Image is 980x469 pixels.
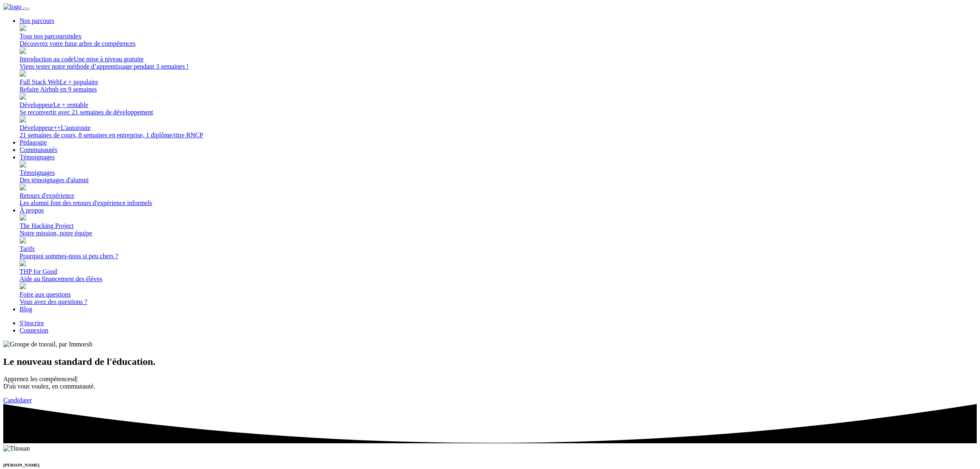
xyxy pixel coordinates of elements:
[20,291,71,298] span: Foire aux questions
[20,298,977,306] div: Vous avez des questions ?
[20,214,26,221] img: earth-532ca4cfcc951ee1ed9d08868e369144.svg
[20,25,977,47] a: Tous nos parcoursindex Découvrez votre futur arbre de compétences
[3,356,977,367] h1: Le nouveau standard de l'éducation.
[20,245,35,252] span: Tarifs
[20,116,26,123] img: star-1b1639e91352246008672c7d0108e8fd.svg
[3,397,32,404] a: Candidater
[20,306,32,313] a: Blog
[20,56,144,63] span: Introduction au code
[3,462,977,467] h6: [PERSON_NAME]
[20,283,26,289] img: book-open-effebd538656b14b08b143ef14f57c46.svg
[67,33,82,40] span: index
[20,176,977,184] div: Des témoignages d'alumni
[20,146,57,153] a: Communautés
[20,48,977,70] a: Introduction au codeUne mise à niveau gratuite Viens tester notre méthode d’apprentissage pendant...
[20,230,977,237] div: Notre mission, notre équipe
[3,375,977,390] p: Apprenez les compétences D'où vous voulez, en communauté.
[20,162,977,184] a: Témoignages Des témoignages d'alumni
[20,284,977,306] a: Foire aux questions Vous avez des questions ?
[53,101,88,108] span: Le + rentable
[20,70,26,77] img: terminal-92af89cfa8d47c02adae11eb3e7f907c.svg
[20,33,82,40] span: Tous nos parcours
[3,341,92,348] img: Crédit : Immorsh
[20,63,977,70] div: Viens tester notre méthode d’apprentissage pendant 3 semaines !
[20,101,88,108] span: Développeur
[20,109,977,116] div: Se reconvertir avec 21 semaines de développement
[60,78,98,85] span: Le + populaire
[20,260,26,266] img: heart-3dc04c8027ce09cac19c043a17b15ac7.svg
[20,192,74,199] span: Retours d'expérience
[20,252,977,260] div: Pourquoi sommes-nous si peu chers ?
[20,40,977,47] div: Découvrez votre futur arbre de compétences
[20,161,26,167] img: coffee-1-45024b9a829a1d79ffe67ffa7b865f2f.svg
[20,275,977,283] div: Aide au financement des élèves
[20,184,26,190] img: beer-14d7f5c207f57f081275ab10ea0b8a94.svg
[20,261,977,283] a: THP for Good Aide au financement des élèves
[20,154,55,161] a: Témoignages
[61,124,91,131] span: L'autoroute
[20,185,977,207] a: Retours d'expérience Les alumni font des retours d'expérience informels
[20,319,44,326] a: S'inscrire
[3,445,30,452] img: Titouan
[20,222,73,229] span: The Hacking Project
[20,237,26,243] img: money-9ea4723cc1eb9d308b63524c92a724aa.svg
[20,25,26,31] img: git-4-38d7f056ac829478e83c2c2dd81de47b.svg
[20,327,48,334] a: Connexion
[20,47,26,54] img: puzzle-4bde4084d90f9635442e68fcf97b7805.svg
[20,78,98,85] span: Full Stack Web
[23,8,29,10] button: Toggle navigation
[20,215,977,237] a: The Hacking Project Notre mission, notre équipe
[73,56,144,63] span: Une mise à niveau gratuite
[20,139,47,146] a: Pédagogie
[76,375,78,382] span: |
[20,71,977,93] a: Full Stack WebLe + populaire Refaire Airbnb en 9 semaines
[20,124,91,131] span: Développeur++
[20,93,26,100] img: save-2003ce5719e3e880618d2f866ea23079.svg
[20,132,977,139] div: 21 semaines de cours, 8 semaines en entreprise, 1 diplôme/titre RNCP
[3,3,21,11] img: logo
[20,199,977,207] div: Les alumni font des retours d'expérience informels
[20,169,55,176] span: Témoignages
[20,17,54,24] a: Nos parcours
[20,268,57,275] span: THP for Good
[20,207,44,214] a: À propos
[20,238,977,260] a: Tarifs Pourquoi sommes-nous si peu chers ?
[20,86,977,93] div: Refaire Airbnb en 9 semaines
[20,94,977,116] a: DéveloppeurLe + rentable Se reconvertir avec 21 semaines de développement
[73,375,76,382] span: d
[20,117,977,139] a: Développeur++L'autoroute 21 semaines de cours, 8 semaines en entreprise, 1 diplôme/titre RNCP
